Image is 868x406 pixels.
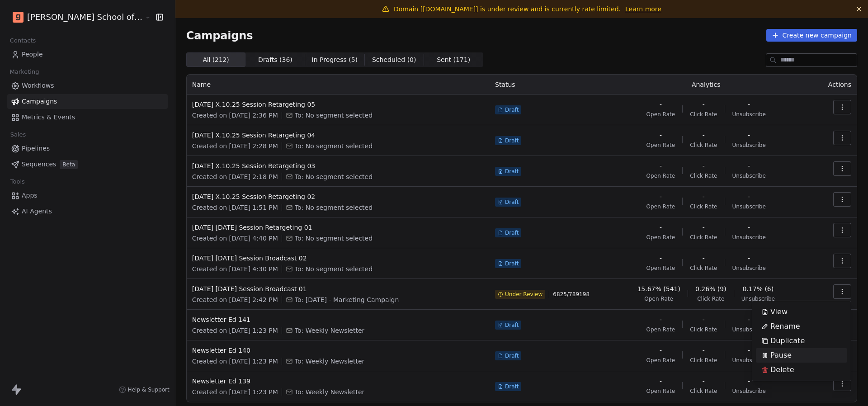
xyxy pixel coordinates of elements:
[770,350,792,361] span: Pause
[770,364,794,375] span: Delete
[770,335,805,346] span: Duplicate
[770,321,800,332] span: Rename
[756,305,847,377] div: Suggestions
[770,307,788,317] span: View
